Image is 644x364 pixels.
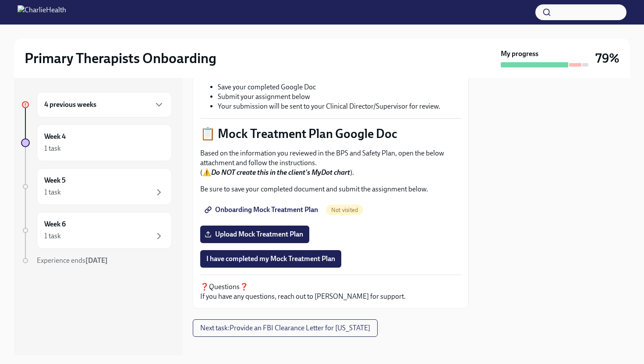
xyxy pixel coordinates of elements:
span: Upload Mock Treatment Plan [206,230,303,239]
a: Week 51 task [21,168,172,205]
li: Save your completed Google Doc [218,82,461,92]
p: 📋 Mock Treatment Plan Google Doc [200,126,461,141]
span: Experience ends [37,256,108,265]
label: Upload Mock Treatment Plan [200,226,309,243]
div: 1 task [44,187,61,197]
button: I have completed my Mock Treatment Plan [200,250,341,268]
h6: 4 previous weeks [44,100,96,110]
p: Be sure to save your completed document and submit the assignment below. [200,184,461,194]
span: I have completed my Mock Treatment Plan [206,254,335,263]
h6: Week 5 [44,176,66,185]
p: Based on the information you reviewed in the BPS and Safety Plan, open the below attachment and f... [200,148,461,177]
a: Week 61 task [21,212,172,249]
span: Onboarding Mock Treatment Plan [206,205,318,214]
strong: My progress [501,49,538,59]
button: Next task:Provide an FBI Clearance Letter for [US_STATE] [193,319,378,337]
h6: Week 6 [44,219,66,229]
span: Next task : Provide an FBI Clearance Letter for [US_STATE] [200,324,370,332]
div: 1 task [44,231,61,241]
p: ❓Questions❓ If you have any questions, reach out to [PERSON_NAME] for support. [200,282,461,301]
a: Onboarding Mock Treatment Plan [200,201,324,219]
li: Submit your assignment below [218,92,461,102]
img: CharlieHealth [18,5,66,19]
span: Not visited [326,207,363,213]
div: 4 previous weeks [37,92,172,117]
li: Your submission will be sent to your Clinical Director/Supervisor for review. [218,102,461,111]
strong: [DATE] [85,256,108,265]
h3: 79% [595,50,619,66]
h2: Primary Therapists Onboarding [25,49,216,67]
a: Week 41 task [21,124,172,161]
h6: Week 4 [44,132,66,141]
div: 1 task [44,144,61,153]
strong: Do NOT create this in the client's MyDot chart [211,168,350,177]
